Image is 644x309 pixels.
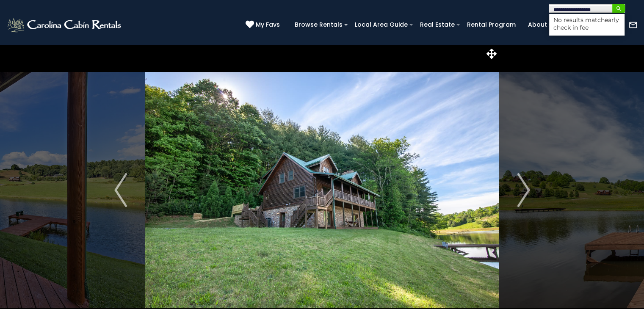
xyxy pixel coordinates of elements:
span: early check in fee [553,16,619,31]
a: Rental Program [463,18,520,31]
a: Browse Rentals [290,18,347,31]
a: My Favs [246,20,282,30]
img: arrow [114,173,127,207]
a: About [524,18,551,31]
img: White-1-2.png [6,17,124,33]
img: arrow [517,173,530,207]
li: No results match [549,16,625,31]
a: Real Estate [416,18,459,31]
img: mail-regular-white.png [628,20,638,30]
span: My Favs [256,20,280,29]
a: Local Area Guide [351,18,412,31]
